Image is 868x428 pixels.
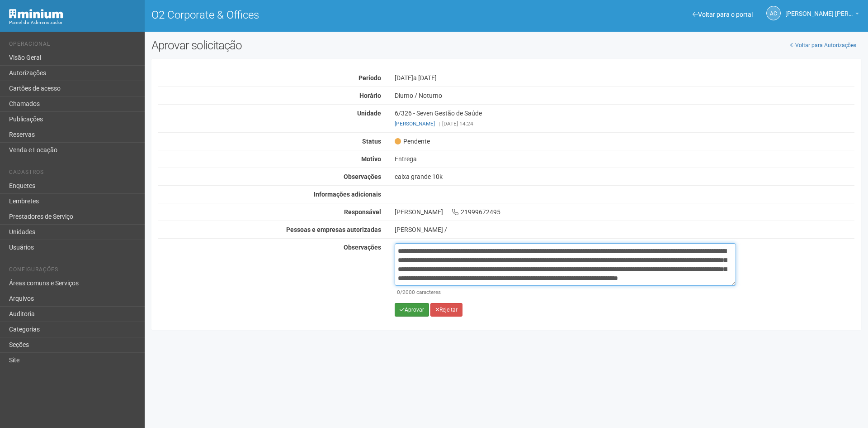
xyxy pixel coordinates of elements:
[388,208,861,216] div: [PERSON_NAME] 21999672495
[9,9,63,19] img: Minium
[361,155,381,163] strong: Motivo
[766,6,781,20] a: AC
[357,110,381,117] strong: Unidade
[395,303,429,317] button: Aprovar
[397,289,400,295] span: 0
[9,169,138,178] li: Cadastros
[413,74,437,82] span: a [DATE]
[388,109,861,128] div: 6/326 - Seven Gestão de Saúde
[151,9,500,21] h1: O2 Corporate & Offices
[395,120,854,128] div: [DATE] 14:24
[9,41,138,50] li: Operacional
[344,244,381,251] strong: Observações
[388,91,861,100] div: Diurno / Noturno
[785,38,861,52] a: Voltar para Autorizações
[395,120,435,127] a: [PERSON_NAME]
[397,288,734,296] div: /2000 caracteres
[395,226,854,234] div: [PERSON_NAME] /
[344,173,381,180] strong: Observações
[286,226,381,233] strong: Pessoas e empresas autorizadas
[362,138,381,145] strong: Status
[314,191,381,198] strong: Informações adicionais
[439,120,440,127] span: |
[430,303,462,317] button: Rejeitar
[388,173,861,181] div: caixa grande 10k
[359,74,381,82] strong: Período
[9,19,138,27] div: Painel do Administrador
[693,11,753,18] a: Voltar para o portal
[785,11,859,19] a: [PERSON_NAME] [PERSON_NAME]
[785,1,853,17] span: Ana Carla de Carvalho Silva
[344,208,381,216] strong: Responsável
[388,155,861,163] div: Entrega
[359,92,381,99] strong: Horário
[9,266,138,276] li: Configurações
[395,137,430,145] span: Pendente
[151,38,500,52] h2: Aprovar solicitação
[388,74,861,82] div: [DATE]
